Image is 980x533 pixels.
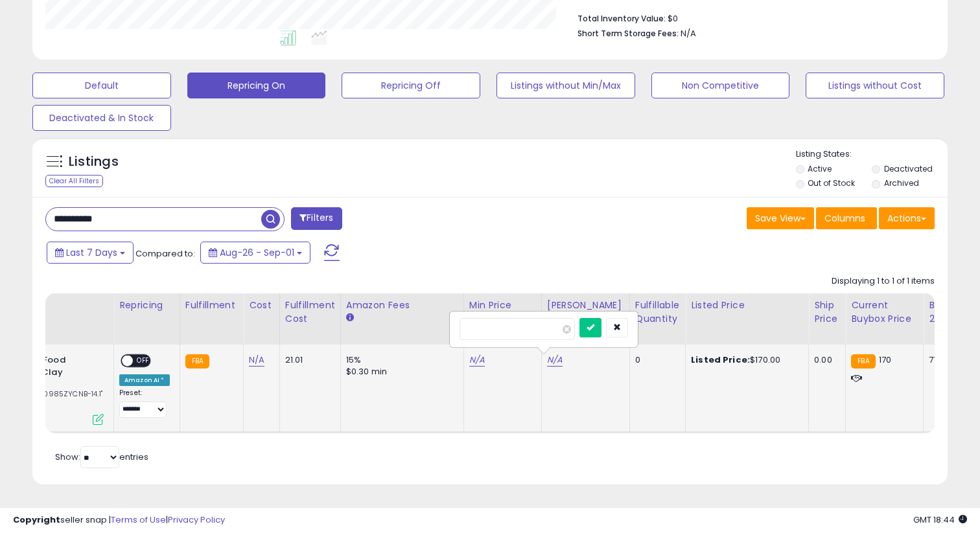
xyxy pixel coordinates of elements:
[806,73,944,98] button: Listings without Cost
[635,354,675,366] div: 0
[346,312,354,324] small: Amazon Fees.
[13,514,225,527] div: seller snap | |
[185,354,209,369] small: FBA
[32,105,171,131] button: Deactivated & In Stock
[469,354,485,367] a: N/A
[814,299,840,326] div: Ship Price
[133,356,154,367] span: OFF
[691,354,750,366] b: Listed Price:
[187,73,326,98] button: Repricing On
[832,275,935,288] div: Displaying 1 to 1 of 1 items
[69,153,119,171] h5: Listings
[291,207,342,230] button: Filters
[808,177,855,188] label: Out of Stock
[346,299,458,312] div: Amazon Fees
[929,299,976,326] div: BB Share 24h.
[285,354,331,366] div: 21.01
[808,163,832,174] label: Active
[13,514,60,526] strong: Copyright
[691,354,799,366] div: $170.00
[119,389,170,418] div: Preset:
[346,366,454,378] div: $0.30 min
[747,207,814,229] button: Save View
[185,299,238,312] div: Fulfillment
[285,299,335,326] div: Fulfillment Cost
[577,13,666,24] b: Total Inventory Value:
[135,247,195,260] span: Compared to:
[119,299,174,312] div: Repricing
[119,374,170,386] div: Amazon AI *
[851,354,875,369] small: FBA
[496,73,635,98] button: Listings without Min/Max
[651,73,790,98] button: Non Competitive
[66,246,117,259] span: Last 7 Days
[111,514,166,526] a: Terms of Use
[45,175,103,187] div: Clear All Filters
[32,73,171,98] button: Default
[220,246,294,259] span: Aug-26 - Sep-01
[547,354,563,367] a: N/A
[913,514,967,526] span: 2025-09-9 18:44 GMT
[691,299,803,312] div: Listed Price
[884,177,919,188] label: Archived
[168,514,225,526] a: Privacy Policy
[814,354,835,366] div: 0.00
[55,451,148,463] span: Show: entries
[577,10,925,25] li: $0
[884,163,933,174] label: Deactivated
[346,354,454,366] div: 15%
[47,242,134,264] button: Last 7 Days
[547,299,624,312] div: [PERSON_NAME]
[635,299,680,326] div: Fulfillable Quantity
[249,354,264,367] a: N/A
[342,73,480,98] button: Repricing Off
[796,148,948,161] p: Listing States:
[577,28,679,39] b: Short Term Storage Fees:
[200,242,310,264] button: Aug-26 - Sep-01
[879,354,891,366] span: 170
[816,207,877,229] button: Columns
[249,299,274,312] div: Cost
[851,299,918,326] div: Current Buybox Price
[469,299,536,312] div: Min Price
[824,212,865,225] span: Columns
[681,27,696,40] span: N/A
[879,207,935,229] button: Actions
[929,354,972,366] div: 77%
